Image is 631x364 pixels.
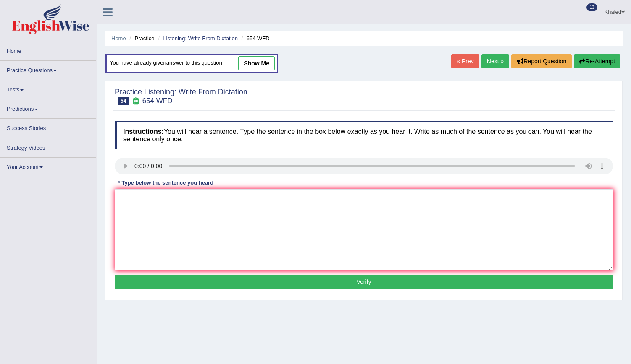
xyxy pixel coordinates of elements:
[115,121,613,149] h4: You will hear a sentence. Type the sentence in the box below exactly as you hear it. Write as muc...
[238,56,275,70] a: show me
[142,97,173,105] small: 654 WFD
[0,99,96,116] a: Predictions
[451,54,479,68] a: « Prev
[118,97,129,105] span: 54
[511,54,572,68] button: Report Question
[239,34,270,42] li: 654 WFD
[111,35,126,42] a: Home
[115,179,217,187] div: * Type below the sentence you heard
[127,34,154,42] li: Practice
[123,128,164,135] b: Instructions:
[586,3,597,11] span: 13
[131,97,140,105] small: Exam occurring question
[115,88,247,105] h2: Practice Listening: Write From Dictation
[0,80,96,96] a: Tests
[0,158,96,174] a: Your Account
[105,54,278,73] div: You have already given answer to this question
[574,54,620,68] button: Re-Attempt
[481,54,509,68] a: Next »
[0,42,96,58] a: Home
[0,138,96,155] a: Strategy Videos
[115,275,613,289] button: Verify
[163,35,238,42] a: Listening: Write From Dictation
[0,119,96,135] a: Success Stories
[0,61,96,77] a: Practice Questions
